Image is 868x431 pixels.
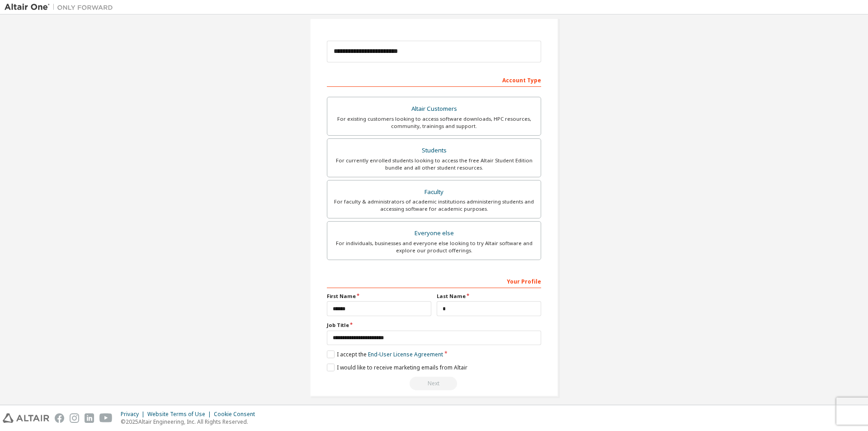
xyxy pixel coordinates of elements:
div: For currently enrolled students looking to access the free Altair Student Edition bundle and all ... [333,157,535,171]
img: facebook.svg [55,413,64,423]
label: I would like to receive marketing emails from Altair [327,364,467,371]
img: instagram.svg [70,413,79,423]
div: Faculty [333,186,535,199]
img: altair_logo.svg [3,413,49,423]
a: End-User License Agreement [368,350,443,358]
div: For existing customers looking to access software downloads, HPC resources, community, trainings ... [333,115,535,130]
label: First Name [327,293,431,300]
div: Students [333,144,535,157]
div: For faculty & administrators of academic institutions administering students and accessing softwa... [333,198,535,213]
img: youtube.svg [99,413,113,423]
label: I accept the [327,350,443,358]
img: linkedin.svg [85,413,94,423]
div: Account Type [327,72,541,87]
div: Your Profile [327,274,541,288]
div: Altair Customers [333,103,535,115]
div: For individuals, businesses and everyone else looking to try Altair software and explore our prod... [333,240,535,254]
div: Read and acccept EULA to continue [327,377,541,390]
label: Last Name [437,293,541,300]
div: Everyone else [333,227,535,240]
div: Privacy [121,411,147,418]
label: Job Title [327,322,541,329]
div: Cookie Consent [214,411,260,418]
div: Website Terms of Use [147,411,214,418]
img: Altair One [5,3,118,12]
p: © 2025 Altair Engineering, Inc. All Rights Reserved. [121,418,260,426]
